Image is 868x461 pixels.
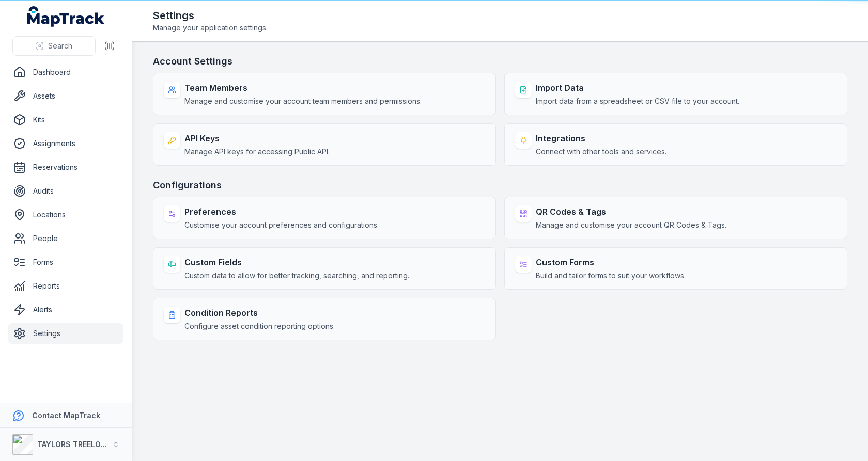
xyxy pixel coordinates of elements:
[504,247,847,290] a: Custom FormsBuild and tailor forms to suit your workflows.
[536,82,739,94] strong: Import Data
[184,307,335,319] strong: Condition Reports
[153,73,496,115] a: Team MembersManage and customise your account team members and permissions.
[184,205,379,218] strong: Preferences
[536,220,726,230] span: Manage and customise your account QR Codes & Tags.
[504,123,847,166] a: IntegrationsConnect with other tools and services.
[8,204,123,225] a: Locations
[48,41,72,51] span: Search
[32,411,100,420] strong: Contact MapTrack
[153,298,496,340] a: Condition ReportsConfigure asset condition reporting options.
[536,132,667,145] strong: Integrations
[37,440,123,449] strong: TAYLORS TREELOPPING
[504,197,847,239] a: QR Codes & TagsManage and customise your account QR Codes & Tags.
[184,82,422,94] strong: Team Members
[153,123,496,166] a: API KeysManage API keys for accessing Public API.
[8,157,123,178] a: Reservations
[184,271,409,281] span: Custom data to allow for better tracking, searching, and reporting.
[504,73,847,115] a: Import DataImport data from a spreadsheet or CSV file to your account.
[8,299,123,320] a: Alerts
[184,220,379,230] span: Customise your account preferences and configurations.
[536,96,739,106] span: Import data from a spreadsheet or CSV file to your account.
[8,323,123,344] a: Settings
[536,256,686,268] strong: Custom Forms
[8,133,123,154] a: Assignments
[8,86,123,106] a: Assets
[153,247,496,290] a: Custom FieldsCustom data to allow for better tracking, searching, and reporting.
[8,228,123,249] a: People
[536,147,667,157] span: Connect with other tools and services.
[184,96,422,106] span: Manage and customise your account team members and permissions.
[536,271,686,281] span: Build and tailor forms to suit your workflows.
[153,178,847,193] h3: Configurations
[184,256,409,268] strong: Custom Fields
[8,62,123,83] a: Dashboard
[184,147,330,157] span: Manage API keys for accessing Public API.
[8,181,123,201] a: Audits
[27,6,105,27] a: MapTrack
[8,252,123,273] a: Forms
[153,23,268,33] span: Manage your application settings.
[8,109,123,130] a: Kits
[153,197,496,239] a: PreferencesCustomise your account preferences and configurations.
[536,205,726,218] strong: QR Codes & Tags
[153,54,847,69] h3: Account Settings
[12,36,96,56] button: Search
[8,276,123,296] a: Reports
[184,321,335,331] span: Configure asset condition reporting options.
[153,8,268,23] h2: Settings
[184,132,330,145] strong: API Keys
